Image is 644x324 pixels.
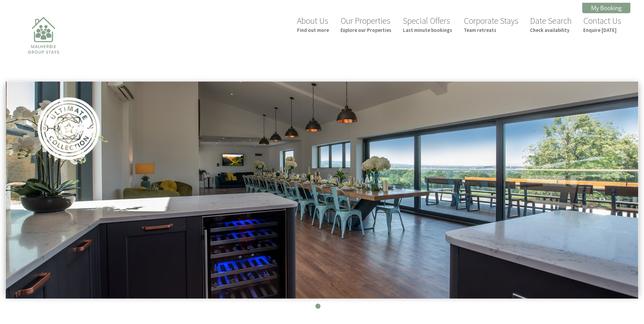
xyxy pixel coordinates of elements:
[341,27,391,33] small: Explore our Properties
[530,27,572,33] small: Check availability
[464,15,518,33] a: Corporate StaysTeam retreats
[10,13,77,80] img: Malherbie Group Stays
[403,15,452,33] a: Special OffersLast minute bookings
[582,3,630,13] a: My Booking
[341,15,391,33] a: Our PropertiesExplore our Properties
[583,15,621,33] a: Contact UsEnquire [DATE]
[583,27,621,33] small: Enquire [DATE]
[297,27,329,33] small: Find out more
[403,27,452,33] small: Last minute bookings
[464,27,518,33] small: Team retreats
[297,15,329,33] a: About UsFind out more
[530,15,572,33] a: Date SearchCheck availability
